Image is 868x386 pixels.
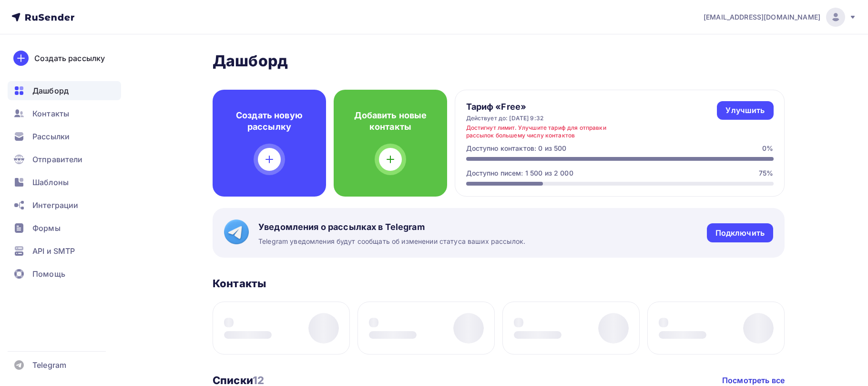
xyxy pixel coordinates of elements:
[725,105,765,116] div: Улучшить
[762,144,773,153] div: 0%
[8,127,121,146] a: Рассылки
[34,52,105,64] div: Создать рассылку
[32,199,78,211] span: Интеграции
[8,219,121,238] a: Формы
[466,101,606,113] h4: Тариф «Free»
[722,375,785,386] a: Посмотреть все
[32,85,69,96] span: Дашборд
[32,177,69,188] span: Шаблоны
[32,268,65,280] span: Помощь
[717,101,773,120] a: Улучшить
[8,150,121,169] a: Отправители
[8,173,121,192] a: Шаблоны
[32,108,69,119] span: Контакты
[32,359,66,371] span: Telegram
[704,8,857,27] a: [EMAIL_ADDRESS][DOMAIN_NAME]
[704,12,820,22] span: [EMAIL_ADDRESS][DOMAIN_NAME]
[466,115,606,122] div: Действует до: [DATE] 9:32
[32,131,70,142] span: Рассылки
[466,168,573,178] div: Доступно писем: 1 500 из 2 000
[213,52,785,71] h2: Дашборд
[213,277,266,290] h3: Контакты
[228,110,311,133] h4: Создать новую рассылку
[715,228,765,239] div: Подключить
[466,124,606,139] div: Достигнут лимит. Улучшите тариф для отправки рассылок большему числу контактов
[466,144,567,153] div: Доступно контактов: 0 из 500
[258,221,525,233] span: Уведомления о рассылках в Telegram
[8,81,121,100] a: Дашборд
[258,237,525,246] span: Telegram уведомления будут сообщать об изменении статуса ваших рассылок.
[349,110,432,133] h4: Добавить новые контакты
[32,154,83,165] span: Отправители
[32,222,61,234] span: Формы
[32,245,75,257] span: API и SMTP
[8,104,121,123] a: Контакты
[759,168,773,178] div: 75%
